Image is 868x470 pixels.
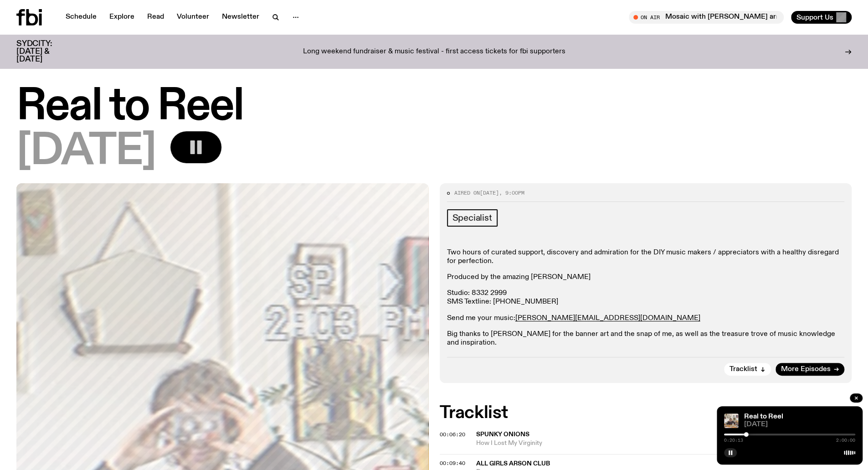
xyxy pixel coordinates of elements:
a: More Episodes [776,363,844,376]
button: 00:06:20 [440,432,465,437]
p: Big thanks to [PERSON_NAME] for the banner art and the snap of me, as well as the treasure trove ... [447,330,845,347]
p: Studio: 8332 2999 SMS Textline: [PHONE_NUMBER] [447,289,845,306]
span: Aired on [454,189,480,196]
a: Real to Reel [744,413,783,420]
a: Schedule [60,11,102,24]
button: 00:09:40 [440,461,465,466]
h2: Tracklist [440,405,852,421]
span: More Episodes [781,366,831,373]
span: All Girls Arson Club [476,460,550,467]
button: Tracklist [724,363,771,376]
span: [DATE] [480,189,499,196]
p: Send me your music: [447,314,845,323]
p: Two hours of curated support, discovery and admiration for the DIY music makers / appreciators wi... [447,248,845,266]
h1: Real to Reel [16,87,852,128]
a: Newsletter [216,11,265,24]
button: Support Us [791,11,852,24]
p: Produced by the amazing [PERSON_NAME] [447,273,845,282]
a: Volunteer [171,11,215,24]
span: Specialist [452,213,492,223]
span: 00:06:20 [440,431,465,438]
span: 0:20:13 [724,438,743,443]
span: Support Us [796,13,833,21]
a: Explore [104,11,140,24]
span: [DATE] [16,131,156,172]
span: [DATE] [744,421,855,428]
a: [PERSON_NAME][EMAIL_ADDRESS][DOMAIN_NAME] [515,315,700,322]
span: , 9:00pm [499,189,524,196]
span: How I Lost My Virginity [476,439,852,448]
button: On AirMosaic with [PERSON_NAME] and [PERSON_NAME] - Lebanese Film Festival Interview [629,11,784,24]
h3: SYDCITY: [DATE] & [DATE] [16,40,75,63]
span: Tracklist [729,366,757,373]
span: Spunky Onions [476,431,529,438]
p: Long weekend fundraiser & music festival - first access tickets for fbi supporters [303,48,565,56]
img: Jasper Craig Adams holds a vintage camera to his eye, obscuring his face. He is wearing a grey ju... [724,413,739,428]
span: 2:00:00 [836,438,855,443]
span: 00:09:40 [440,460,465,467]
a: Read [142,11,169,24]
a: Specialist [447,209,498,227]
